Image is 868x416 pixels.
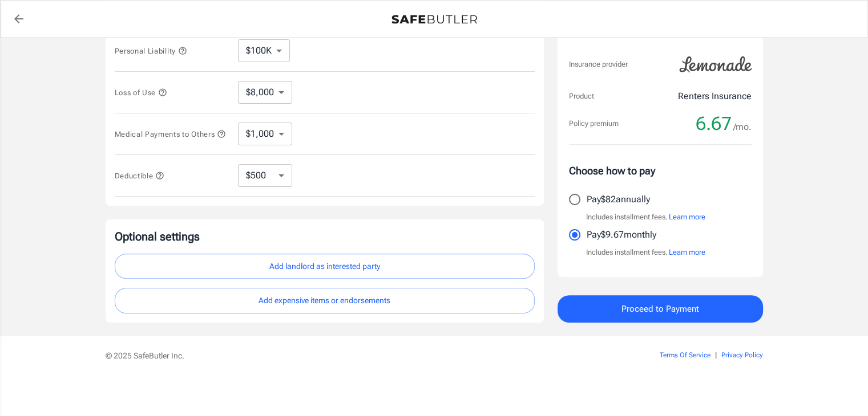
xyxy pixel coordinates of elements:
[569,91,594,102] p: Product
[115,254,535,279] button: Add landlord as interested party
[678,89,752,103] p: Renters Insurance
[586,211,705,223] p: Includes installment fees.
[115,44,187,58] button: Personal Liability
[115,88,167,97] span: Loss of Use
[673,48,758,80] img: Lemonade
[106,350,595,361] p: © 2025 SafeButler Inc.
[115,85,167,99] button: Loss of Use
[669,211,705,223] button: Learn more
[586,247,705,258] p: Includes installment fees.
[587,228,656,242] p: Pay $9.67 monthly
[115,229,535,244] p: Optional settings
[669,247,705,258] button: Learn more
[558,295,763,323] button: Proceed to Payment
[696,112,732,135] span: 6.67
[733,119,752,135] span: /mo.
[569,163,752,178] p: Choose how to pay
[721,351,763,359] a: Privacy Policy
[115,127,227,141] button: Medical Payments to Others
[115,47,187,55] span: Personal Liability
[660,351,710,359] a: Terms Of Service
[115,172,165,180] span: Deductible
[569,118,619,129] p: Policy premium
[569,59,628,70] p: Insurance provider
[621,301,699,316] span: Proceed to Payment
[715,351,717,359] span: |
[115,130,227,138] span: Medical Payments to Others
[391,15,477,24] img: Back to quotes
[115,169,165,182] button: Deductible
[7,7,30,30] a: back to quotes
[115,288,535,313] button: Add expensive items or endorsements
[587,193,650,206] p: Pay $82 annually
